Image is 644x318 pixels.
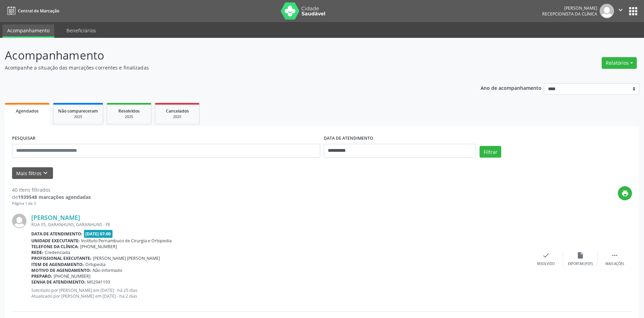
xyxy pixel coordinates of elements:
[85,262,106,267] span: Ortopedia
[58,114,98,119] div: 2025
[80,244,117,250] span: [PHONE_NUMBER]
[31,250,43,255] b: Rede:
[31,267,91,273] b: Motivo de agendamento:
[12,167,53,179] button: Mais filtroskeyboard_arrow_down
[621,190,629,197] i: print
[84,230,113,238] span: [DATE] 07:00
[54,273,90,279] span: [PHONE_NUMBER]
[324,133,373,144] label: DATA DE ATENDIMENTO
[602,57,637,69] button: Relatórios
[605,262,624,266] div: Mais ações
[42,169,49,177] i: keyboard_arrow_down
[12,133,35,144] label: PESQUISAR
[18,8,59,14] span: Central de Marcação
[5,64,449,71] p: Acompanhe a situação das marcações correntes e finalizadas
[618,186,632,200] button: print
[611,252,619,259] i: 
[568,262,593,266] div: Exportar (PDF)
[537,262,555,266] div: Resolvido
[87,279,110,285] span: M02941193
[12,193,91,201] div: de
[112,114,146,119] div: 2025
[542,5,597,11] div: [PERSON_NAME]
[31,238,80,244] b: Unidade executante:
[58,108,98,114] span: Não compareceram
[617,6,624,14] i: 
[45,250,70,255] span: Credenciada
[31,287,529,299] p: Solicitado por [PERSON_NAME] em [DATE] - há 25 dias Atualizado por [PERSON_NAME] em [DATE] - há 2...
[627,5,639,17] button: apps
[31,255,92,261] b: Profissional executante:
[62,24,101,36] a: Beneficiários
[31,279,86,285] b: Senha de atendimento:
[5,47,449,64] p: Acompanhamento
[480,146,501,158] button: Filtrar
[542,252,550,259] i: check
[12,214,26,228] img: img
[577,252,584,259] i: insert_drive_file
[600,4,614,18] img: img
[93,267,122,273] span: Não informado
[93,255,160,261] span: [PERSON_NAME] [PERSON_NAME]
[5,5,59,17] a: Central de Marcação
[12,186,91,193] div: 40 itens filtrados
[31,214,80,221] a: [PERSON_NAME]
[12,201,91,206] div: Página 1 de 3
[81,238,172,244] span: Instituto Pernambuco de Cirurgia e Ortopedia
[542,11,597,17] span: Recepcionista da clínica
[31,273,52,279] b: Preparo:
[31,244,79,250] b: Telefone da clínica:
[118,108,140,114] span: Resolvidos
[18,194,91,200] strong: 1939548 marcações agendadas
[166,108,189,114] span: Cancelados
[31,262,84,267] b: Item de agendamento:
[16,108,39,114] span: Agendados
[614,4,627,18] button: 
[2,24,54,38] a: Acompanhamento
[31,222,529,227] div: RUA 05, GARANHUNS, GARANHUNS - PE
[160,114,194,119] div: 2025
[31,231,83,237] b: Data de atendimento:
[481,83,541,92] p: Ano de acompanhamento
